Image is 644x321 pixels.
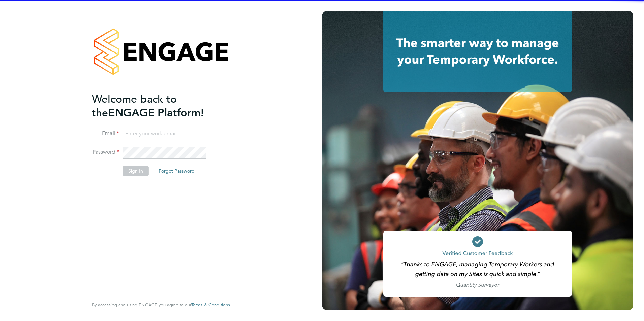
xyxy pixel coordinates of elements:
button: Sign In [123,166,149,176]
input: Enter your work email... [123,128,206,140]
a: Terms & Conditions [191,302,230,308]
h2: ENGAGE Platform! [92,92,223,120]
span: Welcome back to the [92,93,177,119]
label: Password [92,149,119,156]
label: Email [92,130,119,137]
button: Forgot Password [153,166,200,176]
span: By accessing and using ENGAGE you agree to our [92,302,230,308]
span: Terms & Conditions [191,302,230,308]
